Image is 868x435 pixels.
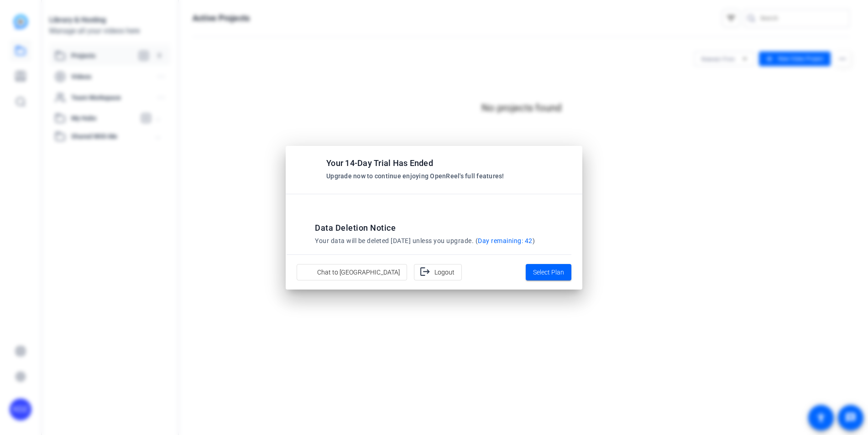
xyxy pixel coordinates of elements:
[434,264,455,281] span: Logout
[326,171,504,181] p: Upgrade now to continue enjoying OpenReel's full features!
[414,264,462,280] button: Logout
[326,157,433,170] h2: Your 14-Day Trial Has Ended
[297,264,407,280] button: Chat to [GEOGRAPHIC_DATA]
[526,264,571,280] button: Select Plan
[315,222,553,234] h2: Data Deletion Notice
[478,237,533,244] span: Day remaining: 42
[419,266,431,278] mat-icon: logout
[315,236,553,245] p: Your data will be deleted [DATE] unless you upgrade. ( )
[533,267,564,278] span: Select Plan
[317,264,400,281] span: Chat to [GEOGRAPHIC_DATA]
